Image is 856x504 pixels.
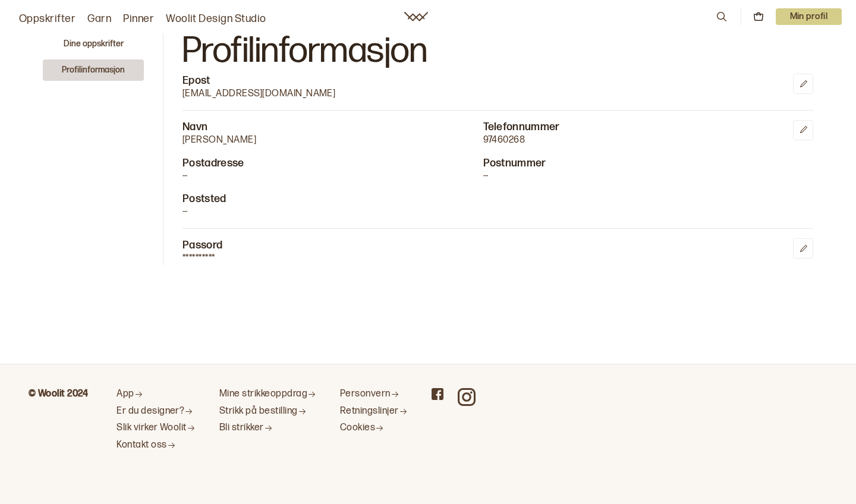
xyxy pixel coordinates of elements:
[182,120,483,134] p: Navn
[340,405,408,418] a: Retningslinjer
[483,120,784,134] p: Telefonnummer
[340,388,408,401] a: Personvern
[123,11,154,27] a: Pinner
[29,388,88,399] b: © Woolit 2024
[182,156,483,171] p: Postadresse
[483,134,784,147] p: 97460268
[117,405,196,418] a: Er du designer?
[776,8,842,25] button: User dropdown
[340,422,408,434] a: Cookies
[483,156,784,171] p: Postnummer
[404,12,428,21] a: Woolit
[458,388,476,406] a: Woolit on Instagram
[43,59,144,81] button: Profilinformasjon
[87,11,111,27] a: Garn
[117,422,196,434] a: Slik virker Woolit
[19,11,75,27] a: Oppskrifter
[182,238,222,253] p: Passord
[432,388,443,400] a: Woolit on Facebook
[182,192,483,206] p: Poststed
[182,171,483,183] p: --
[117,388,196,401] a: App
[182,88,335,100] p: [EMAIL_ADDRESS][DOMAIN_NAME]
[483,171,784,183] p: --
[182,33,813,69] h1: Profilinformasjon
[219,388,316,401] a: Mine strikkeoppdrag
[43,33,144,55] button: Dine oppskrifter
[219,422,316,434] a: Bli strikker
[117,439,196,452] a: Kontakt oss
[776,8,842,25] p: Min profil
[182,74,335,88] p: Epost
[219,405,316,418] a: Strikk på bestilling
[166,11,266,27] a: Woolit Design Studio
[182,134,483,147] p: [PERSON_NAME]
[182,206,483,219] p: --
